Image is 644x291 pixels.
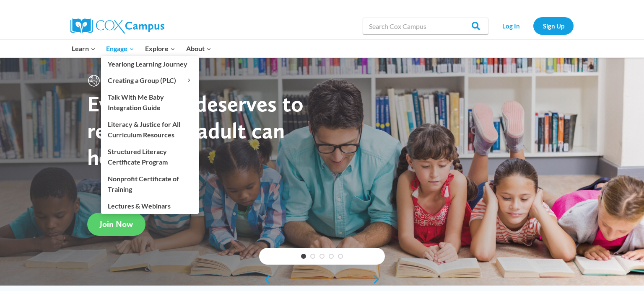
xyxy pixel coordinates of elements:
[310,254,315,259] a: 2
[66,40,216,57] nav: Primary Navigation
[363,18,488,34] input: Search Cox Campus
[100,219,133,229] span: Join Now
[319,254,325,259] a: 3
[533,17,574,34] a: Sign Up
[101,89,199,116] a: Talk With Me Baby Integration Guide
[66,40,101,57] button: Child menu of Learn
[87,90,304,170] strong: Every child deserves to read. Every adult can help.
[101,72,199,88] button: Child menu of Creating a Group (PLC)
[101,40,140,57] button: Child menu of Engage
[87,213,145,236] a: Join Now
[70,18,164,33] img: Cox Campus
[259,274,272,284] a: previous
[329,254,334,259] a: 4
[493,17,529,34] a: Log In
[493,17,574,34] nav: Secondary Navigation
[101,116,199,143] a: Literacy & Justice for All Curriculum Resources
[101,56,199,72] a: Yearlong Learning Journey
[301,254,306,259] a: 1
[101,143,199,170] a: Structured Literacy Certificate Program
[140,40,181,57] button: Child menu of Explore
[101,170,199,197] a: Nonprofit Certificate of Training
[181,40,217,57] button: Child menu of About
[259,271,385,288] div: content slider buttons
[338,254,343,259] a: 5
[101,198,199,214] a: Lectures & Webinars
[372,274,385,284] a: next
